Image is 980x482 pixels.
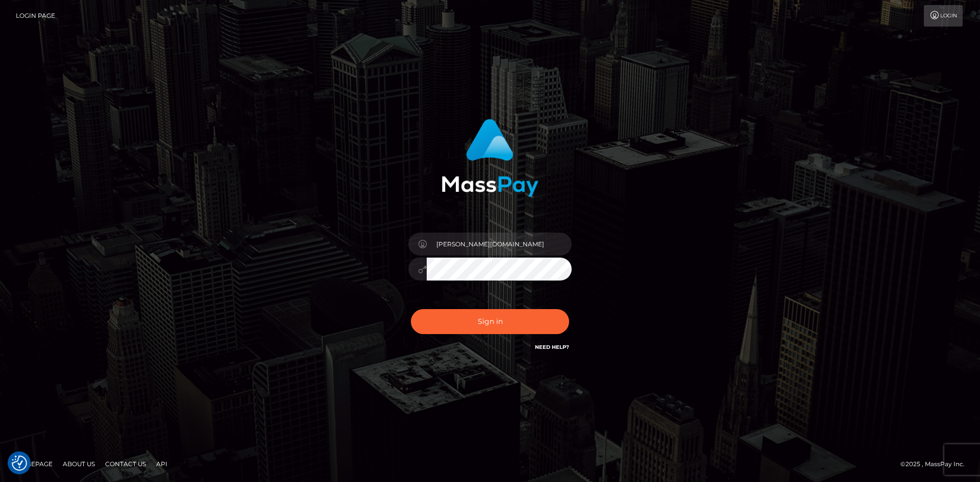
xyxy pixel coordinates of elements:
[16,5,55,27] a: Login Page
[59,456,99,472] a: About Us
[11,456,57,472] a: Homepage
[442,119,538,197] img: MassPay Login
[427,233,572,256] input: Username...
[152,456,171,472] a: API
[12,455,27,471] button: Consent Preferences
[411,309,569,334] button: Sign in
[900,459,972,470] div: © 2025 , MassPay Inc.
[12,455,27,471] img: Revisit consent button
[101,456,150,472] a: Contact Us
[924,5,963,27] a: Login
[535,344,569,350] a: Need Help?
